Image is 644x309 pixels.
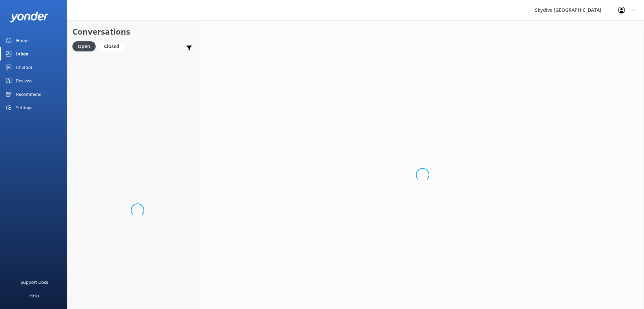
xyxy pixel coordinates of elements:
[72,41,96,51] div: Open
[99,42,128,50] a: Closed
[16,74,32,87] div: Reviews
[99,41,124,51] div: Closed
[72,42,99,50] a: Open
[72,25,196,38] h2: Conversations
[30,289,39,302] div: Help
[16,61,33,74] div: Chatbot
[16,101,32,114] div: Settings
[21,275,48,289] div: Support Docs
[16,47,29,61] div: Inbox
[16,34,29,47] div: Home
[10,11,49,23] img: yonder-white-logo.png
[16,87,42,101] div: Recommend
